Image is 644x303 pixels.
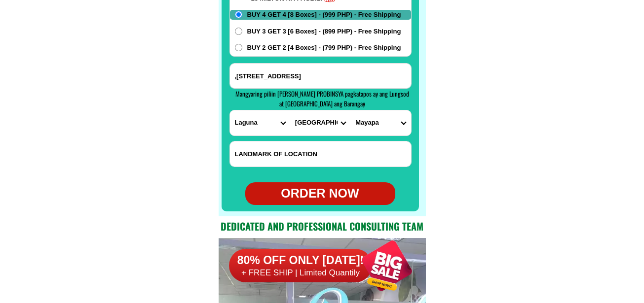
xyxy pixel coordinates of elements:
[228,253,372,268] h6: 80% OFF ONLY [DATE]!
[235,11,242,18] input: BUY 4 GET 4 [8 Boxes] - (999 PHP) - Free Shipping
[247,27,401,36] span: BUY 3 GET 3 [6 Boxes] - (899 PHP) - Free Shipping
[247,10,401,20] span: BUY 4 GET 4 [8 Boxes] - (999 PHP) - Free Shipping
[230,64,411,88] input: Input address
[235,44,242,51] input: BUY 2 GET 2 [4 Boxes] - (799 PHP) - Free Shipping
[219,219,426,234] h2: Dedicated and professional consulting team
[245,184,395,203] div: ORDER NOW
[235,28,242,35] input: BUY 3 GET 3 [6 Boxes] - (899 PHP) - Free Shipping
[235,89,409,108] span: Mangyaring piliin [PERSON_NAME] PROBINSYA pagkatapos ay ang Lungsod at [GEOGRAPHIC_DATA] ang Bara...
[290,110,350,135] select: Select district
[350,110,411,135] select: Select commune
[230,110,290,135] select: Select province
[228,268,372,278] h6: + FREE SHIP | Limited Quantily
[247,43,401,53] span: BUY 2 GET 2 [4 Boxes] - (799 PHP) - Free Shipping
[230,141,411,167] input: Input LANDMARKOFLOCATION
